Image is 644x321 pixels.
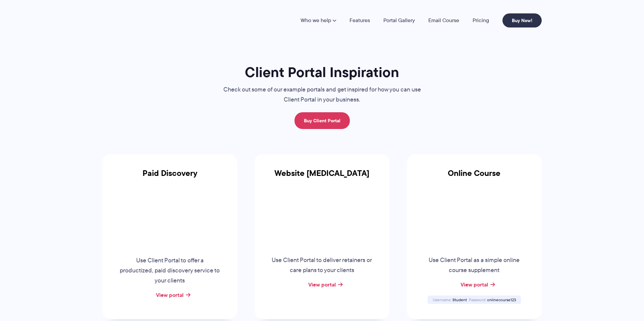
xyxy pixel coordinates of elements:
[255,169,389,186] h3: Website [MEDICAL_DATA]
[423,255,525,275] p: Use Client Portal as a simple online course supplement
[428,18,459,23] a: Email Course
[102,169,237,186] h3: Paid Discovery
[433,297,451,303] span: Username
[210,63,434,81] h1: Client Portal Inspiration
[119,256,221,286] p: Use Client Portal to offer a productized, paid discovery service to your clients
[502,13,542,27] a: Buy Now!
[407,169,542,186] h3: Online Course
[461,280,488,288] a: View portal
[383,18,415,23] a: Portal Gallery
[271,255,373,275] p: Use Client Portal to deliver retainers or care plans to your clients
[350,18,370,23] a: Features
[308,280,336,288] a: View portal
[301,18,336,23] a: Who we help
[473,18,489,23] a: Pricing
[156,291,183,299] a: View portal
[210,85,434,105] p: Check out some of our example portals and get inspired for how you can use Client Portal in your ...
[452,297,467,303] span: Student
[294,112,350,129] a: Buy Client Portal
[487,297,516,303] span: onlinecourse123
[469,297,486,303] span: Password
